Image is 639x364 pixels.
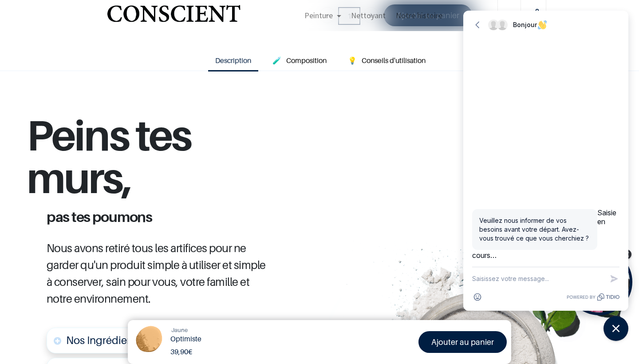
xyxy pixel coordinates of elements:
span: Composition [286,56,327,65]
img: Product Image [132,324,166,358]
span: 39,90 [170,347,188,356]
a: Ajouter au panier [418,331,507,353]
span: Peinture [304,10,333,20]
h1: Peins tes murs, [27,114,293,210]
span: Nettoyant [351,10,386,20]
span: Description [215,56,251,65]
font: Ajouter au panier [431,337,494,347]
span: Notre histoire [396,10,442,20]
span: Jaune [171,326,188,333]
b: € [170,347,192,356]
sup: 0 [533,7,541,16]
span: Nos Ingrédients [66,334,142,347]
a: Jaune [171,326,188,335]
span: Nous avons retiré tous les artifices pour ne garder qu'un produit simple à utiliser et simple à c... [47,241,266,305]
h1: Optimiste [170,335,325,343]
h1: pas tes poumons [40,210,280,224]
span: Conseils d'utilisation [362,56,426,65]
span: 💡 [348,56,357,65]
span: 🧪 [272,56,281,65]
